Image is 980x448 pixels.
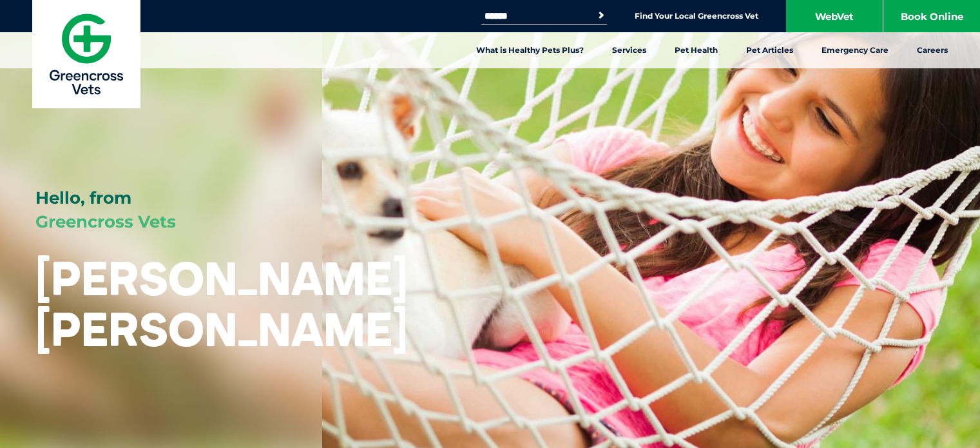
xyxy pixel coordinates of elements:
[635,11,758,21] a: Find Your Local Greencross Vet
[807,32,903,68] a: Emergency Care
[598,32,660,68] a: Services
[660,32,732,68] a: Pet Health
[903,32,962,68] a: Careers
[595,9,608,22] button: Search
[35,211,176,232] span: Greencross Vets
[732,32,807,68] a: Pet Articles
[462,32,598,68] a: What is Healthy Pets Plus?
[35,253,408,355] h1: [PERSON_NAME] [PERSON_NAME]
[35,188,131,208] span: Hello, from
